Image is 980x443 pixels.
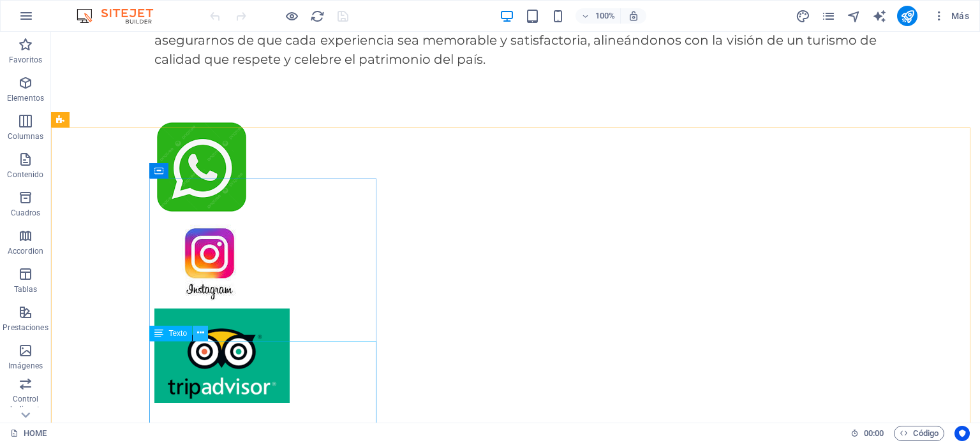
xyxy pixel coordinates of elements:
[595,8,615,24] h6: 100%
[73,8,169,24] img: Editor Logo
[820,8,836,24] button: pages
[872,8,887,24] button: text_generator
[928,6,974,26] button: Más
[309,8,325,24] button: reload
[8,246,43,256] p: Accordion
[8,361,43,371] p: Imágenes
[14,284,38,294] p: Tablas
[847,9,861,24] i: Navegador
[3,323,48,333] p: Prestaciones
[846,8,861,24] button: navigator
[310,9,325,24] i: Volver a cargar página
[954,426,970,441] button: Usercentrics
[7,170,43,180] p: Contenido
[872,9,887,24] i: AI Writer
[873,428,875,438] span: :
[900,426,939,441] span: Código
[7,93,44,103] p: Elementos
[575,8,621,24] button: 100%
[850,426,884,441] h6: Tiempo de la sesión
[10,426,47,441] a: Haz clic para cancelar la selección y doble clic para abrir páginas
[168,330,187,337] span: Texto
[795,8,810,24] button: design
[628,10,639,22] i: Al redimensionar, ajustar el nivel de zoom automáticamente para ajustarse al dispositivo elegido.
[821,9,836,24] i: Páginas (Ctrl+Alt+S)
[796,9,810,24] i: Diseño (Ctrl+Alt+Y)
[8,131,44,142] p: Columnas
[11,208,41,218] p: Cuadros
[9,55,42,65] p: Favoritos
[894,426,944,441] button: Código
[933,10,969,22] span: Más
[864,426,884,441] span: 00 00
[897,6,917,26] button: publish
[284,8,299,24] button: Haz clic para salir del modo de previsualización y seguir editando
[900,9,915,24] i: Publicar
